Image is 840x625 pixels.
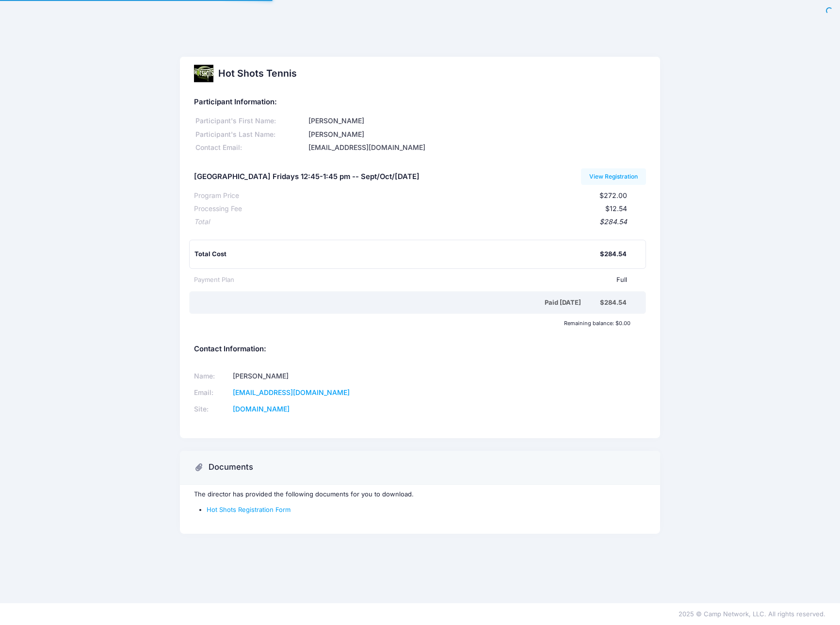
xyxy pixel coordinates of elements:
div: $284.54 [600,298,627,308]
div: Payment Plan [194,275,234,285]
div: Total Cost [194,249,600,259]
td: [PERSON_NAME] [229,368,407,385]
div: [PERSON_NAME] [307,116,646,126]
a: View Registration [581,168,646,185]
div: Processing Fee [194,204,242,214]
div: $284.54 [600,249,627,259]
h5: Participant Information: [194,98,646,107]
div: Remaining balance: $0.00 [189,320,635,326]
h5: Contact Information: [194,345,646,354]
h3: Documents [209,462,253,472]
span: 2025 © Camp Network, LLC. All rights reserved. [678,610,825,618]
td: Name: [194,368,229,385]
td: Email: [194,385,229,401]
div: $12.54 [242,204,627,214]
div: Participant's Last Name: [194,130,307,140]
div: [EMAIL_ADDRESS][DOMAIN_NAME] [307,143,646,153]
h5: [GEOGRAPHIC_DATA] Fridays 12:45-1:45 pm -- Sept/Oct/[DATE] [194,173,420,181]
div: [PERSON_NAME] [307,130,646,140]
a: [DOMAIN_NAME] [233,405,290,413]
div: $284.54 [210,217,627,227]
p: The director has provided the following documents for you to download. [194,490,646,499]
div: Participant's First Name: [194,116,307,126]
div: Total [194,217,210,227]
div: Full [234,275,627,285]
div: Paid [DATE] [196,298,600,308]
div: Contact Email: [194,143,307,153]
td: Site: [194,401,229,417]
h2: Hot Shots Tennis [218,68,297,79]
span: $272.00 [599,191,627,199]
div: Program Price [194,191,239,201]
a: Hot Shots Registration Form [207,506,291,513]
a: [EMAIL_ADDRESS][DOMAIN_NAME] [233,388,350,396]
